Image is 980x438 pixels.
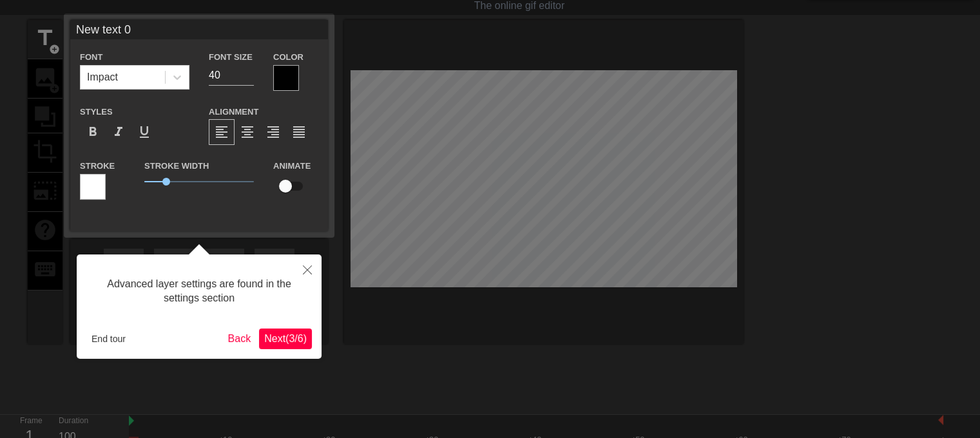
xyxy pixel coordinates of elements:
button: End tour [86,329,131,348]
span: Next ( 3 / 6 ) [264,333,307,344]
button: Next [259,328,312,349]
div: Advanced layer settings are found in the settings section [86,264,312,319]
button: Back [223,328,256,349]
button: Close [293,254,322,284]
